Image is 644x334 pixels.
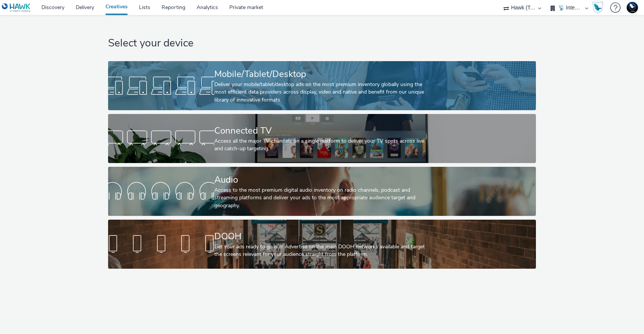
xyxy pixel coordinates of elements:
[2,3,31,12] img: undefined Logo
[214,173,427,186] div: Audio
[214,243,427,259] div: Get your ads ready to go out! Advertise on the main DOOH networks available and target the screen...
[214,186,427,209] div: Access to the most premium digital audio inventory on radio channels, podcast and streaming platf...
[214,137,427,153] div: Access all the major TV channels on a single platform to deliver your TV spots across live and ca...
[108,167,536,216] a: AudioAccess to the most premium digital audio inventory on radio channels, podcast and streaming ...
[108,114,536,163] a: Connected TVAccess all the major TV channels on a single platform to deliver your TV spots across...
[214,230,427,243] div: DOOH
[108,36,536,51] h1: Select your device
[592,2,606,14] a: Hawk Academy
[627,2,638,13] img: Support Hawk
[214,68,427,81] div: Mobile/Tablet/Desktop
[214,124,427,137] div: Connected TV
[108,220,536,269] a: DOOHGet your ads ready to go out! Advertise on the main DOOH networks available and target the sc...
[214,81,427,104] div: Deliver your mobile/tablet/desktop ads on the most premium inventory globally using the most effi...
[108,61,536,110] a: Mobile/Tablet/DesktopDeliver your mobile/tablet/desktop ads on the most premium inventory globall...
[592,2,603,14] img: Hawk Academy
